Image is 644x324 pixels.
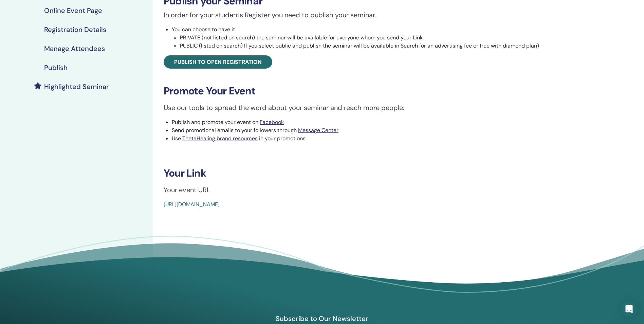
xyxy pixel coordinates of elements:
[44,64,68,72] h4: Publish
[164,10,571,20] p: In order for your students Register you need to publish your seminar.
[621,301,637,317] div: Open Intercom Messenger
[182,135,258,142] a: ThetaHealing brand resources
[298,127,338,134] a: Message Center
[164,55,272,69] a: Publish to open registration
[174,58,262,66] span: Publish to open registration
[180,42,571,50] li: PUBLIC (listed on search) If you select public and publish the seminar will be available in Searc...
[172,118,571,126] li: Publish and promote your event on
[172,126,571,134] li: Send promotional emails to your followers through
[260,119,284,126] a: Facebook
[244,314,401,323] h4: Subscribe to Our Newsletter
[172,25,571,50] li: You can choose to have it
[164,85,571,97] h3: Promote Your Event
[44,25,106,34] h4: Registration Details
[44,83,109,91] h4: Highlighted Seminar
[44,44,105,53] h4: Manage Attendees
[164,185,571,195] p: Your event URL
[180,34,571,42] li: PRIVATE (not listed on search) the seminar will be available for everyone whom you send your Link.
[172,134,571,143] li: Use in your promotions
[164,167,571,179] h3: Your Link
[44,6,102,15] h4: Online Event Page
[164,201,220,208] a: [URL][DOMAIN_NAME]
[164,103,571,113] p: Use our tools to spread the word about your seminar and reach more people:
